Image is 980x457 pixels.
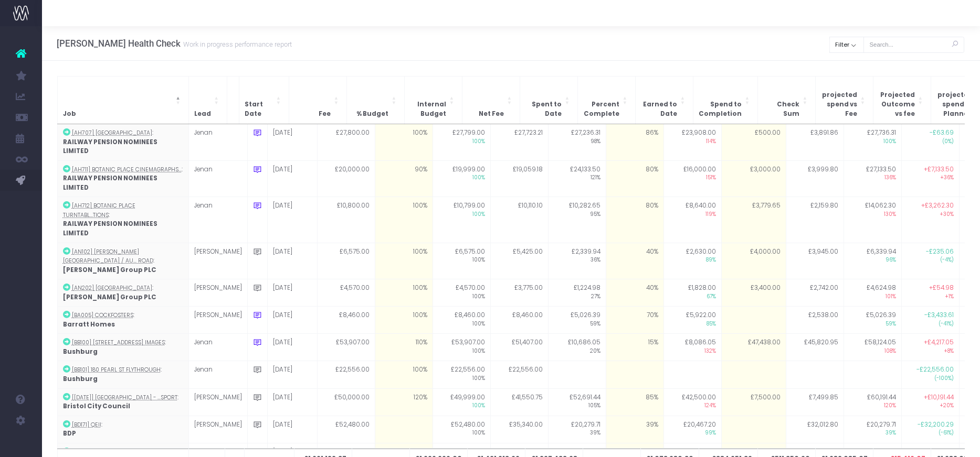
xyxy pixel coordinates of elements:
td: [DATE] [267,160,317,197]
th: Internal Budget: Activate to sort: Activate to sort [404,76,462,124]
span: 98% [554,138,600,146]
span: -£235.06 [926,247,954,257]
td: £52,480.00 [433,416,490,443]
td: £27,236.31 [548,124,606,160]
td: 40% [606,279,663,307]
span: Spent to Date [525,100,562,118]
span: +£4,217.05 [924,338,954,347]
td: £2,339.94 [548,243,606,279]
td: £1,828.00 [663,279,721,307]
th: Lead: Activate to sort: Activate to sort [188,76,227,124]
td: £8,640.00 [663,197,721,243]
span: (0%) [907,138,954,146]
td: 80% [606,197,663,243]
td: Jenan [188,334,247,361]
span: +20% [907,402,954,410]
strong: BDP [63,429,76,438]
strong: RAILWAY PENSION NOMINEES LIMITED [63,174,157,192]
abbr: [BA005] Cockfosters [72,311,133,319]
td: : [57,307,188,334]
span: 136% [849,174,896,182]
td: £27,799.00 [433,124,490,160]
span: -£22,556.00 [916,365,954,375]
th: Earned to Date: Activate to sort: Activate to sort [635,76,693,124]
span: 132% [669,347,716,355]
td: [DATE] [267,416,317,443]
span: Percent Complete [583,100,619,118]
td: £3,775.00 [490,279,548,307]
span: 100% [438,320,485,328]
td: [DATE] [267,307,317,334]
td: : [57,160,188,197]
td: £6,339.94 [844,243,901,279]
span: 20% [554,347,600,355]
th: Spent to Date: Activate to sort: Activate to sort [520,76,577,124]
button: Filter [829,37,864,53]
span: 100% [849,138,896,146]
td: [DATE] [267,334,317,361]
span: projected spend vs Planned [936,91,973,118]
td: 80% [606,160,663,197]
span: 100% [438,402,485,410]
abbr: [BD171] QEII [72,421,101,429]
td: 70% [606,307,663,334]
abbr: [AN202] Avondale Drive [72,284,152,292]
td: £2,630.00 [663,243,721,279]
abbr: [AH711] Botanic Place Cinemagraphs [72,166,182,173]
span: Start Date [245,100,273,118]
td: 100% [375,279,433,307]
span: 120% [849,402,896,410]
th: Net Fee: Activate to sort: Activate to sort [462,76,520,124]
span: 96% [849,256,896,264]
td: £50,000.00 [317,388,375,416]
td: £8,460.00 [490,307,548,334]
span: 100% [438,256,485,264]
td: £16,000.00 [663,160,721,197]
span: (-100%) [907,375,954,383]
td: £20,000.00 [317,160,375,197]
td: 86% [606,124,663,160]
td: Jenan [188,361,247,388]
th: Fee: Activate to sort: Activate to sort [289,76,346,124]
span: +£7,133.50 [924,165,954,175]
td: £22,556.00 [317,361,375,388]
span: Check Sum [763,100,799,118]
span: Projected Outcome vs fee [879,91,915,118]
td: Jenan [188,197,247,243]
td: 100% [375,243,433,279]
td: [PERSON_NAME] [188,243,247,279]
th: Job: Activate to invert sorting: Activate to invert sorting [57,76,188,124]
span: 108% [849,347,896,355]
span: 100% [438,347,485,355]
span: 100% [438,429,485,437]
span: +30% [907,211,954,219]
td: £20,467.20 [663,416,721,443]
th: Percent Complete: Activate to sort: Activate to sort [577,76,635,124]
td: £3,891.86 [786,124,844,160]
td: £22,556.00 [490,361,548,388]
span: 85% [669,320,716,328]
td: [PERSON_NAME] [188,307,247,334]
span: (-61%) [907,429,954,437]
td: 120% [375,388,433,416]
span: 99% [669,429,716,437]
td: 40% [606,243,663,279]
td: £10,110.10 [490,197,548,243]
td: £23,908.00 [663,124,721,160]
span: +£3,262.30 [921,201,954,211]
td: [PERSON_NAME] [188,416,247,443]
td: £10,686.05 [548,334,606,361]
th: Check Sum: Activate to sort: Activate to sort [757,76,815,124]
td: £22,556.00 [433,361,490,388]
span: 100% [438,138,485,146]
td: 90% [375,160,433,197]
td: £58,124.05 [844,334,901,361]
td: £3,945.00 [786,243,844,279]
td: £4,570.00 [433,279,490,307]
span: projected spend vs Fee [821,91,857,118]
td: £45,820.95 [786,334,844,361]
td: £10,800.00 [317,197,375,243]
span: +1% [907,293,954,301]
th: Start Date: Activate to sort: Activate to sort [239,76,289,124]
td: 15% [606,334,663,361]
